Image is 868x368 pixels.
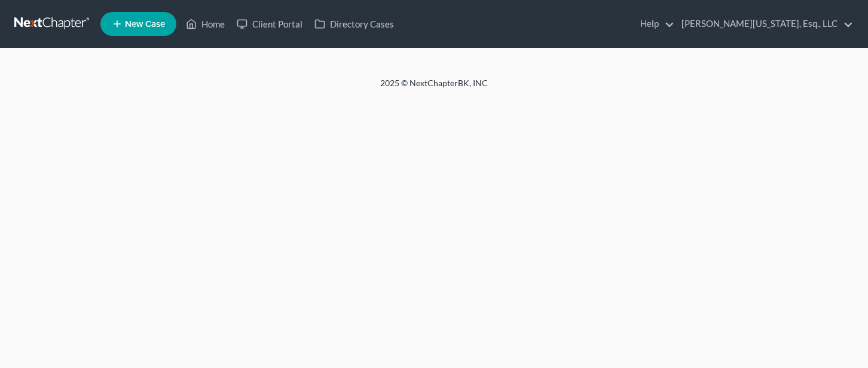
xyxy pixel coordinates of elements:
[308,13,400,35] a: Directory Cases
[93,77,775,99] div: 2025 © NextChapterBK, INC
[100,12,176,36] new-legal-case-button: New Case
[634,13,674,35] a: Help
[676,13,853,35] a: [PERSON_NAME][US_STATE], Esq., LLC
[231,13,308,35] a: Client Portal
[180,13,231,35] a: Home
